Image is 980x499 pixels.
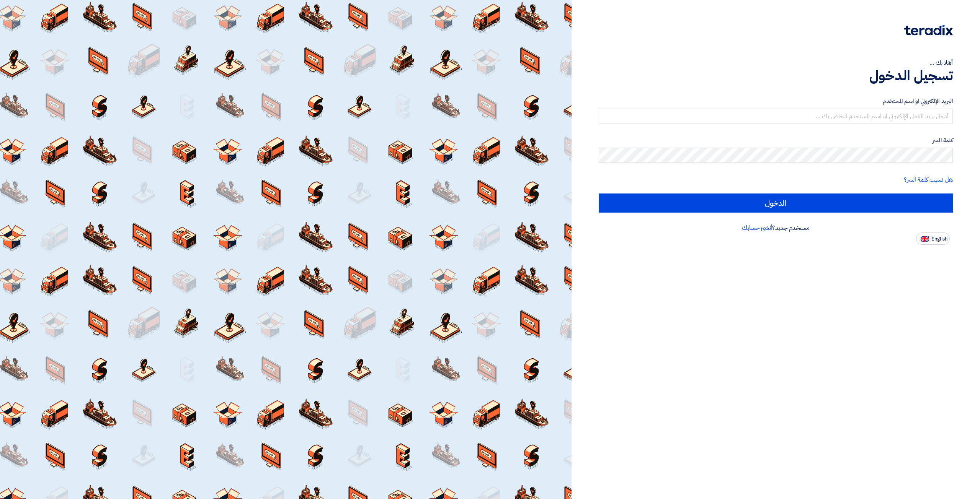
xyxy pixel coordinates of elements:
[599,58,953,67] div: أهلا بك ...
[599,136,953,145] label: كلمة السر
[916,232,950,245] button: English
[904,25,953,36] img: Teradix logo
[599,193,953,213] input: الدخول
[599,67,953,84] h1: تسجيل الدخول
[904,175,953,184] a: هل نسيت كلمة السر؟
[599,109,953,124] input: أدخل بريد العمل الإلكتروني او اسم المستخدم الخاص بك ...
[599,97,953,106] label: البريد الإلكتروني او اسم المستخدم
[742,223,772,232] a: أنشئ حسابك
[921,236,929,242] img: en-US.png
[931,236,947,242] span: English
[599,223,953,232] div: مستخدم جديد؟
